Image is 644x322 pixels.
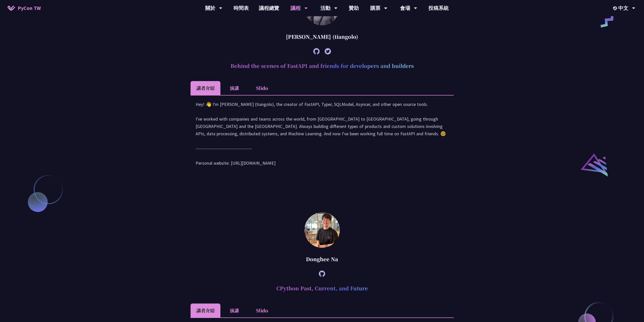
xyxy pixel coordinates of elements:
[191,281,454,296] h2: CPython Past, Current, and Future
[304,212,340,248] img: Donghee Na
[220,304,248,317] li: 演講
[191,81,220,95] li: 講者介紹
[191,304,220,317] li: 講者介紹
[191,252,454,267] div: Donghee Na
[196,101,449,172] div: Hey! 👋 I'm [PERSON_NAME] (tiangolo), the creator of FastAPI, Typer, SQLModel, Asyncer, and other ...
[613,6,618,10] img: Locale Icon
[220,81,248,95] li: 演講
[3,2,46,14] a: PyCon TW
[18,4,41,12] span: PyCon TW
[191,58,454,73] h2: Behind the scenes of FastAPI and friends for developers and builders
[248,81,276,95] li: Slido
[8,6,15,11] img: Home icon of PyCon TW 2025
[248,304,276,317] li: Slido
[191,29,454,44] div: [PERSON_NAME] (tiangolo)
